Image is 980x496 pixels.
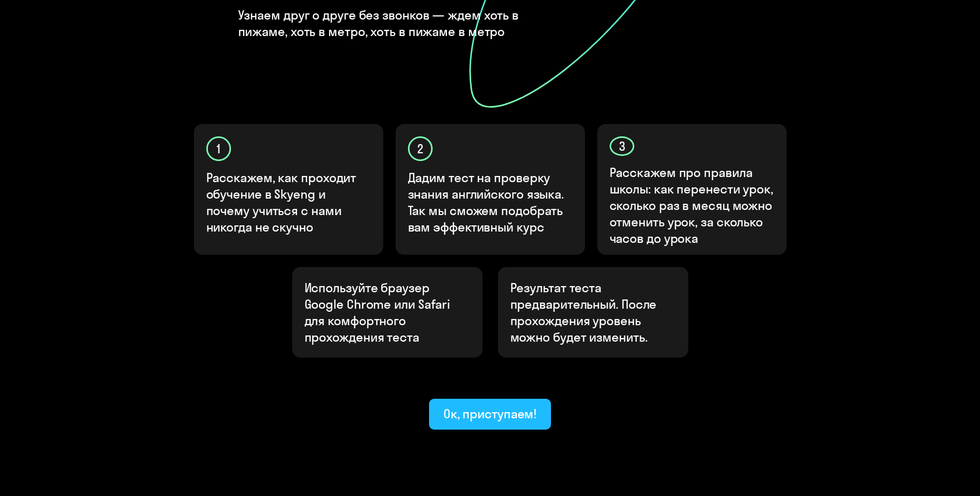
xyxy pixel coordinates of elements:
p: Расскажем, как проходит обучение в Skyeng и почему учиться с нами никогда не скучно [206,169,372,235]
p: Дадим тест на проверку знания английского языка. Так мы сможем подобрать вам эффективный курс [408,169,574,235]
h4: Узнаем друг о друге без звонков — ждем хоть в пижаме, хоть в метро, хоть в пижаме в метро [238,7,570,40]
p: Используйте браузер Google Chrome или Safari для комфортного прохождения теста [305,279,470,345]
div: 3 [610,136,634,156]
p: Результат теста предварительный. После прохождения уровень можно будет изменить. [510,279,676,345]
div: 2 [408,136,433,161]
div: 1 [206,136,231,161]
button: Ок, приступаем! [429,399,551,430]
div: Ок, приступаем! [443,405,537,422]
p: Расскажем про правила школы: как перенести урок, сколько раз в месяц можно отменить урок, за скол... [610,164,775,246]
